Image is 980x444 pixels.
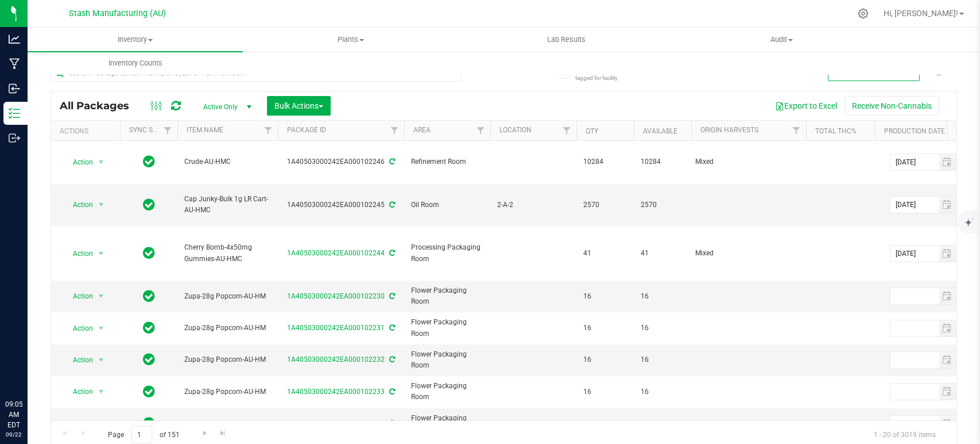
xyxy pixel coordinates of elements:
span: 16 [641,418,684,429]
span: Set Current date [956,352,975,369]
span: Action [63,154,94,170]
inline-svg: Manufacturing [9,58,20,70]
span: select [955,246,974,262]
a: Filter [471,121,490,140]
span: Zupa-28g Popcorn-AU-HM [184,291,271,302]
a: 1A40503000242EA000102234 [287,419,385,427]
span: Set Current date [956,245,975,262]
span: Action [63,197,94,213]
a: Go to the last page [215,426,231,441]
a: Area [413,126,431,134]
span: In Sync [143,384,155,400]
span: Zupa-28g Popcorn-AU-HM [184,323,271,334]
a: 1A40503000242EA000102230 [287,292,385,300]
span: select [955,416,974,432]
span: select [94,384,109,400]
span: Action [63,384,94,400]
span: select [939,197,956,213]
span: Page of 151 [98,426,189,443]
span: 10284 [583,156,627,167]
span: Sync from Compliance System [388,419,395,427]
div: 1A40503000242EA000102246 [276,156,406,167]
span: Sync from Compliance System [388,249,395,257]
a: Go to the next page [196,426,213,441]
span: Hi, [PERSON_NAME]! [884,9,958,18]
span: In Sync [143,154,155,170]
span: In Sync [143,351,155,368]
span: Set Current date [956,384,975,400]
a: Inventory [28,28,243,52]
a: Filter [787,121,806,140]
inline-svg: Analytics [9,33,20,45]
span: select [94,154,109,170]
span: 16 [583,291,627,302]
a: Filter [385,121,404,140]
a: Sync Status [129,126,173,134]
span: 16 [583,354,627,365]
span: select [955,288,974,304]
span: Cherry Bomb-4x50mg Gummies-AU-HMC [184,242,271,264]
span: select [939,320,956,336]
span: 41 [641,248,684,259]
span: 16 [583,418,627,429]
span: Sync from Compliance System [388,292,395,300]
span: Flower Packaging Room [411,413,483,435]
span: 16 [583,386,627,397]
span: Bulk Actions [274,101,323,110]
p: 09:05 AM EDT [5,399,22,430]
p: 09/22 [5,430,22,439]
inline-svg: Outbound [9,132,20,144]
span: Lab Results [532,35,601,45]
a: Package ID [287,126,326,134]
span: Action [63,288,94,304]
a: Filter [557,121,576,140]
a: Plants [243,28,458,52]
span: 16 [641,386,684,397]
span: select [955,154,974,170]
span: select [955,197,974,213]
a: Origin Harvests [700,126,758,134]
span: Set Current date [956,415,975,432]
span: select [955,352,974,368]
span: 16 [641,354,684,365]
span: select [955,384,974,400]
div: Value 1: Mixed [695,248,803,259]
span: 16 [583,323,627,334]
a: 1A40503000242EA000102232 [287,355,385,363]
span: select [939,416,956,432]
a: Location [499,126,532,134]
span: Sync from Compliance System [388,355,395,363]
div: 1A40503000242EA000102245 [276,200,406,210]
span: select [939,288,956,304]
span: In Sync [143,288,155,304]
span: select [94,288,109,304]
span: In Sync [143,245,155,261]
span: Set Current date [956,154,975,170]
span: Crude-AU-HMC [184,156,271,167]
span: Inventory Counts [93,58,178,68]
input: 1 [131,426,152,443]
a: Audit [674,28,889,52]
div: Value 1: Mixed [695,156,803,167]
span: select [94,416,109,432]
button: Export to Excel [768,96,845,116]
inline-svg: Inbound [9,83,20,94]
span: select [94,197,109,213]
span: Flower Packaging Room [411,349,483,371]
span: select [94,246,109,262]
span: select [939,246,956,262]
span: Zupa-28g Popcorn-AU-HM [184,418,271,429]
span: Refinement Room [411,156,483,167]
span: All Packages [60,99,141,112]
span: 41 [583,248,627,259]
span: Sync from Compliance System [388,201,395,209]
span: Flower Packaging Room [411,317,483,339]
div: Manage settings [856,8,870,19]
a: Item Name [187,126,223,134]
a: 1A40503000242EA000102231 [287,324,385,332]
span: Action [63,320,94,336]
span: select [939,154,956,170]
span: Zupa-28g Popcorn-AU-HM [184,386,271,397]
span: In Sync [143,197,155,213]
span: Sync from Compliance System [388,324,395,332]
